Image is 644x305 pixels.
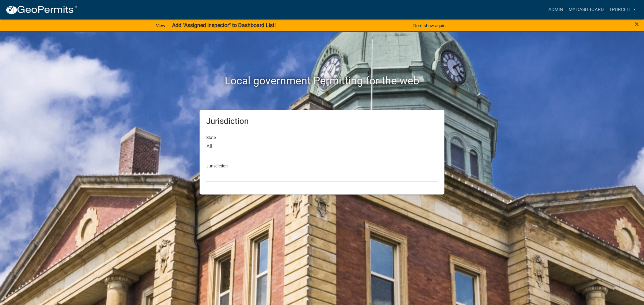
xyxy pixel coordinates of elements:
a: My Dashboard [566,3,606,16]
span: × [635,19,639,29]
button: Don't show again [411,20,448,31]
a: Admin [546,3,566,16]
button: Close [635,20,639,28]
a: View [153,20,168,31]
strong: Add "Assigned Inspector" to Dashboard List! [172,22,276,28]
a: Tpurcell [606,3,639,16]
h2: Local government Permitting for the web [136,74,508,87]
h5: Jurisdiction [206,117,438,126]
